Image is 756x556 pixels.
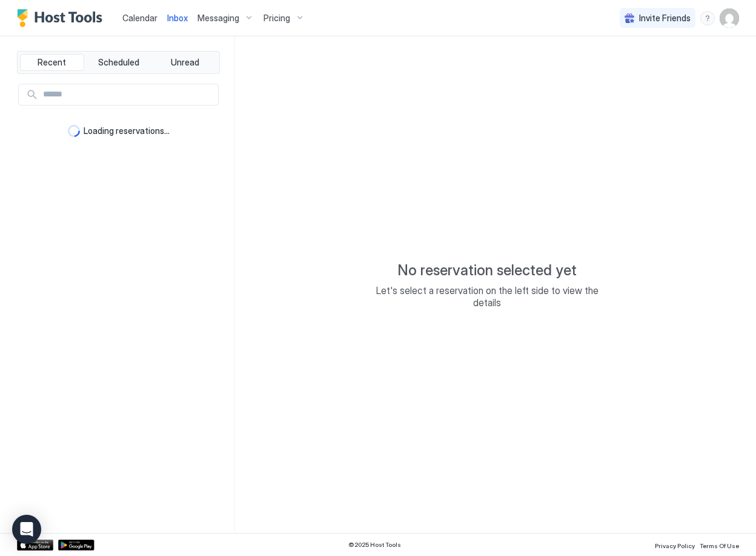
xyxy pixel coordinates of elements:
span: No reservation selected yet [397,261,577,280]
div: User profile [720,8,739,28]
span: Recent [38,57,66,68]
a: Calendar [122,12,157,24]
span: Unread [171,57,199,68]
span: Loading reservations... [84,126,170,136]
button: Unread [153,54,217,71]
a: Google Play Store [58,540,94,551]
span: Scheduled [98,57,139,68]
span: Let's select a reservation on the left side to view the details [366,284,608,309]
button: Recent [20,54,84,71]
div: Open Intercom Messenger [12,515,41,544]
span: © 2025 Host Tools [348,541,401,549]
div: menu [700,11,715,25]
input: Input Field [38,84,218,105]
a: App Store [17,540,53,551]
span: Pricing [264,13,290,24]
a: Privacy Policy [655,538,695,551]
span: Inbox [167,13,188,23]
a: Terms Of Use [700,538,739,551]
span: Privacy Policy [655,542,695,549]
span: Messaging [197,13,239,24]
span: Invite Friends [639,13,691,24]
div: loading [68,125,80,137]
button: Scheduled [87,54,151,71]
div: tab-group [17,51,220,74]
a: Inbox [167,12,188,24]
span: Terms Of Use [700,542,739,549]
span: Calendar [122,13,157,23]
a: Host Tools Logo [17,9,108,27]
